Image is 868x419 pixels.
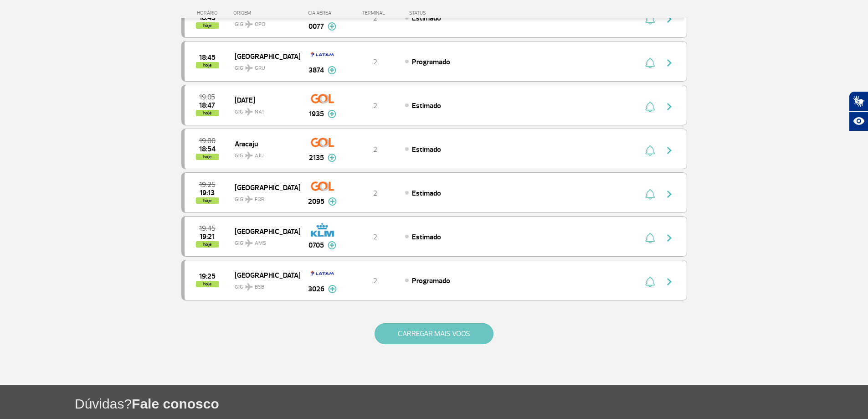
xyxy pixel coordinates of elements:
button: Abrir recursos assistivos. [849,111,868,131]
span: GRU [255,64,265,72]
span: hoje [196,241,219,248]
img: sino-painel-voo.svg [645,189,655,200]
span: 2025-08-25 19:25:00 [199,181,216,188]
img: mais-info-painel-voo.svg [328,66,336,74]
span: 0077 [308,21,324,32]
span: Programado [412,57,450,67]
img: sino-painel-voo.svg [645,101,655,112]
span: Estimado [412,14,441,23]
span: 1935 [309,109,324,119]
span: OPO [255,21,265,29]
span: 0705 [308,240,324,251]
span: [GEOGRAPHIC_DATA] [235,50,293,62]
img: sino-painel-voo.svg [645,57,655,68]
span: Fale conosco [132,396,219,411]
span: 2025-08-25 18:45:00 [199,54,216,61]
span: hoje [196,22,219,29]
span: Estimado [412,101,441,110]
span: AJU [255,152,264,160]
img: sino-painel-voo.svg [645,276,655,287]
span: hoje [196,154,219,160]
button: CARREGAR MAIS VOOS [375,323,493,344]
div: STATUS [405,10,479,16]
span: 2135 [309,152,324,163]
span: GIG [235,278,293,291]
span: 3874 [308,65,324,76]
span: BSB [255,283,264,291]
span: Estimado [412,233,441,242]
span: 2025-08-25 19:13:00 [200,190,215,196]
img: seta-direita-painel-voo.svg [664,233,675,243]
img: mais-info-painel-voo.svg [328,154,336,162]
img: sino-painel-voo.svg [645,233,655,243]
span: 2 [373,57,377,67]
span: 2 [373,101,377,110]
div: ORIGEM [233,10,300,16]
div: TERMINAL [345,10,405,16]
button: Abrir tradutor de língua de sinais. [849,91,868,111]
img: seta-direita-painel-voo.svg [664,101,675,112]
img: destiny_airplane.svg [245,21,253,28]
span: GIG [235,147,293,160]
span: 2 [373,14,377,23]
span: 2025-08-25 18:47:00 [199,102,215,109]
span: Estimado [412,145,441,154]
img: mais-info-painel-voo.svg [328,241,336,249]
span: hoje [196,62,219,68]
span: 2025-08-25 19:25:00 [199,273,216,279]
div: Plugin de acessibilidade da Hand Talk. [849,91,868,131]
span: 2025-08-25 19:45:00 [199,225,216,232]
img: mais-info-painel-voo.svg [328,22,336,31]
span: 2025-08-25 19:00:00 [199,138,216,144]
img: seta-direita-painel-voo.svg [664,276,675,287]
span: [DATE] [235,94,293,106]
img: destiny_airplane.svg [245,64,253,72]
div: HORÁRIO [184,10,234,16]
img: seta-direita-painel-voo.svg [664,57,675,68]
span: [GEOGRAPHIC_DATA] [235,181,293,193]
img: mais-info-painel-voo.svg [328,110,336,118]
span: FOR [255,196,264,204]
span: Programado [412,276,450,285]
img: seta-direita-painel-voo.svg [664,145,675,156]
img: mais-info-painel-voo.svg [328,285,337,293]
span: hoje [196,281,219,287]
span: 2 [373,189,377,198]
img: destiny_airplane.svg [245,283,253,290]
img: destiny_airplane.svg [245,196,253,203]
img: mais-info-painel-voo.svg [328,197,337,206]
span: NAT [255,108,265,116]
span: [GEOGRAPHIC_DATA] [235,269,293,281]
span: 2095 [308,196,324,207]
div: CIA AÉREA [300,10,345,16]
span: 2025-08-25 19:21:00 [200,233,215,240]
img: destiny_airplane.svg [245,108,253,115]
img: sino-painel-voo.svg [645,145,655,156]
img: destiny_airplane.svg [245,239,253,247]
h1: Dúvidas? [75,394,868,413]
span: GIG [235,103,293,116]
span: Aracaju [235,138,293,150]
span: 2025-08-25 18:54:00 [199,146,216,152]
span: 2 [373,276,377,285]
span: 2 [373,145,377,154]
span: GIG [235,191,293,204]
span: 3026 [308,284,324,295]
span: 2 [373,233,377,242]
span: hoje [196,110,219,116]
span: 2025-08-25 19:05:00 [199,94,215,100]
span: hoje [196,197,219,204]
img: seta-direita-painel-voo.svg [664,189,675,200]
span: AMS [255,239,266,248]
span: GIG [235,59,293,72]
img: destiny_airplane.svg [245,152,253,159]
span: GIG [235,234,293,248]
span: [GEOGRAPHIC_DATA] [235,225,293,237]
span: Estimado [412,189,441,198]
